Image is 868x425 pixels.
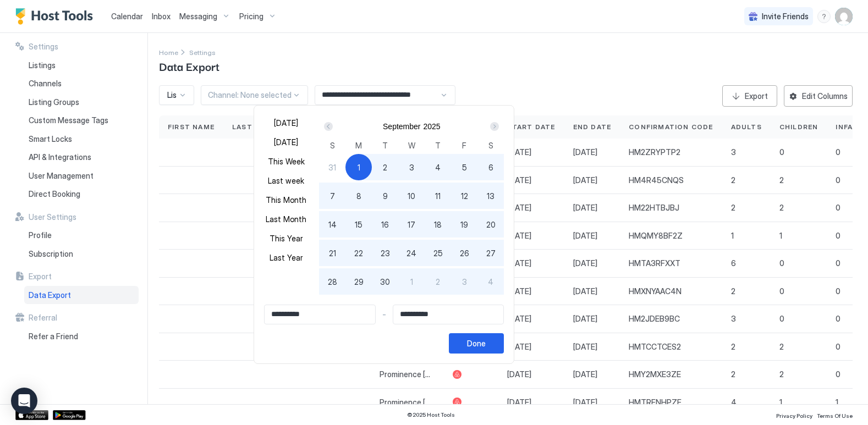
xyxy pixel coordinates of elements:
[462,140,466,151] span: F
[398,183,425,209] button: 10
[488,140,493,151] span: S
[462,276,467,288] span: 3
[381,247,390,259] span: 23
[354,247,363,259] span: 22
[436,276,440,288] span: 2
[382,310,386,319] span: -
[345,154,372,180] button: 1
[393,305,504,324] input: Input Field
[462,162,467,173] span: 5
[264,173,308,188] button: Last week
[410,276,413,288] span: 1
[425,154,451,180] button: 4
[451,211,477,238] button: 19
[467,338,486,349] div: Done
[477,240,504,266] button: 27
[486,247,496,259] span: 27
[425,183,451,209] button: 11
[319,268,345,295] button: 28
[372,268,398,295] button: 30
[380,276,390,288] span: 30
[486,120,501,133] button: Next
[408,140,415,151] span: W
[372,183,398,209] button: 9
[319,211,345,238] button: 14
[265,305,375,324] input: Input Field
[381,219,389,230] span: 16
[330,190,335,202] span: 7
[345,183,372,209] button: 8
[383,122,420,131] button: September
[460,219,468,230] span: 19
[398,268,425,295] button: 1
[488,276,493,288] span: 4
[477,268,504,295] button: 4
[319,240,345,266] button: 21
[449,333,504,354] button: Done
[406,247,416,259] span: 24
[345,240,372,266] button: 22
[345,211,372,238] button: 15
[358,162,360,173] span: 1
[264,154,308,169] button: This Week
[354,276,364,288] span: 29
[451,183,477,209] button: 12
[264,231,308,246] button: This Year
[461,190,468,202] span: 12
[398,240,425,266] button: 24
[328,219,337,230] span: 14
[319,154,345,180] button: 31
[264,115,308,130] button: [DATE]
[424,122,441,131] button: 2025
[382,140,388,151] span: T
[488,162,493,173] span: 6
[372,154,398,180] button: 2
[451,268,477,295] button: 3
[435,190,441,202] span: 11
[435,162,441,173] span: 4
[398,154,425,180] button: 3
[477,154,504,180] button: 6
[372,240,398,266] button: 23
[451,154,477,180] button: 5
[434,219,442,230] span: 18
[460,247,469,259] span: 26
[383,190,388,202] span: 9
[408,219,415,230] span: 17
[319,183,345,209] button: 7
[409,162,414,173] span: 3
[330,140,335,151] span: S
[398,211,425,238] button: 17
[425,211,451,238] button: 18
[264,250,308,265] button: Last Year
[328,276,337,288] span: 28
[486,219,496,230] span: 20
[433,247,443,259] span: 25
[355,140,362,151] span: M
[383,162,387,173] span: 2
[477,211,504,238] button: 20
[264,135,308,150] button: [DATE]
[372,211,398,238] button: 16
[328,162,336,173] span: 31
[487,190,495,202] span: 13
[322,120,337,133] button: Prev
[451,240,477,266] button: 26
[345,268,372,295] button: 29
[477,183,504,209] button: 13
[425,240,451,266] button: 25
[355,219,362,230] span: 15
[356,190,361,202] span: 8
[425,268,451,295] button: 2
[264,212,308,227] button: Last Month
[435,140,441,151] span: T
[11,388,37,414] div: Open Intercom Messenger
[408,190,415,202] span: 10
[264,192,308,207] button: This Month
[329,247,336,259] span: 21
